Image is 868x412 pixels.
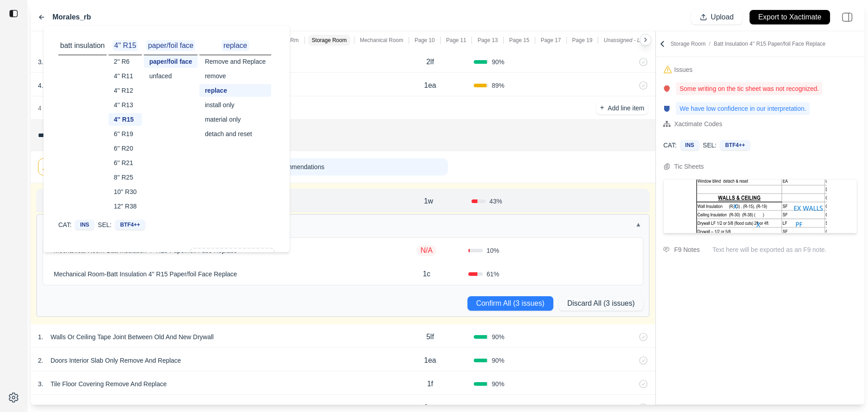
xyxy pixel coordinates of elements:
[486,246,499,255] span: 10 %
[38,332,43,341] p: 1 .
[663,105,670,112] img: confidence-issue.svg
[38,81,43,90] p: 4 .
[758,12,821,23] p: Export to Xactimate
[417,245,436,256] p: N/A
[113,40,138,51] p: 4'' R15
[199,113,271,126] div: material only
[711,12,734,23] p: Upload
[596,102,648,114] button: +Add line item
[108,142,142,155] div: 6'' R20
[541,37,561,44] p: Page 17
[108,84,142,97] div: 4'' R12
[694,180,827,233] img: Cropped Image
[423,269,430,279] p: 1c
[144,55,198,68] div: paper/foil face
[490,197,502,206] span: 43 %
[146,40,195,51] p: paper/foil face
[486,270,499,279] span: 61 %
[676,102,810,115] p: We have low confidence in our interpretation.
[58,40,107,51] p: batt insulation
[47,378,170,390] p: Tile Floor Covering Remove And Replace
[37,215,649,234] button: Similar issues found in1other room▴
[47,354,185,367] p: Doors Interior Slab Only Remove And Replace
[477,37,498,44] p: Page 13
[199,55,271,68] div: Remove and Replace
[199,128,271,140] div: detach and reset
[509,37,529,44] p: Page 15
[492,332,505,341] span: 90 %
[38,104,70,113] p: 4 line items
[98,220,111,229] p: SEL:
[50,268,241,280] p: Batt Insulation 4'' R15 Paper/foil Face Replace
[38,403,43,412] p: 4 .
[108,55,142,68] div: 2'' R6
[604,37,693,44] p: Unassigned - Living Room Basement
[424,196,433,207] p: 1w
[58,220,71,229] p: CAT:
[837,7,857,27] img: right-panel.svg
[199,84,271,97] div: replace
[492,57,505,66] span: 90 %
[199,70,271,82] div: remove
[559,296,644,311] button: Discard All (3 issues)
[674,118,722,129] div: Xactimate Codes
[108,113,142,126] div: 4'' R15
[467,296,553,311] button: Confirm All (3 issues)
[492,356,505,365] span: 90 %
[663,141,676,150] p: CAT:
[608,104,644,113] p: Add line item
[144,70,198,82] div: unfaced
[360,37,403,44] p: Mechanical Room
[426,57,434,67] p: 2lf
[54,270,107,278] span: Mechanical Room -
[108,171,142,184] div: 8'' R25
[47,331,217,343] p: Walls Or Ceiling Tape Joint Between Old And New Drywall
[424,80,436,91] p: 1ea
[108,185,142,198] div: 10'' R30
[38,356,43,365] p: 2 .
[492,81,505,90] span: 89 %
[674,64,692,75] div: Issues
[714,41,826,47] span: Batt Insulation 4'' R15 Paper/foil Face Replace
[222,40,249,51] p: replace
[663,85,670,92] img: line-name-issue.svg
[9,9,18,18] img: toggle sidebar
[691,10,742,24] button: Upload
[75,220,94,230] div: INS
[670,40,826,47] p: Storage Room
[424,355,436,366] p: 1ea
[108,200,142,213] div: 12'' R38
[108,70,142,82] div: 4'' R11
[38,379,43,388] p: 3 .
[600,103,604,113] p: +
[38,57,43,66] p: 3 .
[637,219,640,230] span: ▴
[426,331,434,342] p: 5lf
[199,99,271,111] div: install only
[210,250,265,260] p: Add Second Line
[263,162,324,171] p: 21 Recommendations
[415,37,435,44] p: Page 10
[674,244,700,255] div: F9 Notes
[312,37,347,44] p: Storage Room
[720,140,750,150] div: BTF4++
[680,140,699,150] div: INS
[427,379,433,389] p: 1f
[676,82,822,95] p: Some writing on the tic sheet was not recognized.
[446,37,467,44] p: Page 11
[674,161,704,172] div: Tic Sheets
[706,41,714,47] span: /
[115,220,145,230] div: BTF4++
[108,99,142,111] div: 4'' R13
[572,37,593,44] p: Page 19
[703,141,717,150] p: SEL:
[190,248,275,262] button: Add Second Line
[108,128,142,140] div: 6'' R19
[108,156,142,169] div: 6'' R21
[712,245,857,254] p: Text here will be exported as an F9 note.
[52,12,91,23] label: Morales_rb
[492,403,505,412] span: 90 %
[663,247,670,252] img: comment
[492,379,505,388] span: 90 %
[750,10,830,24] button: Export to Xactimate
